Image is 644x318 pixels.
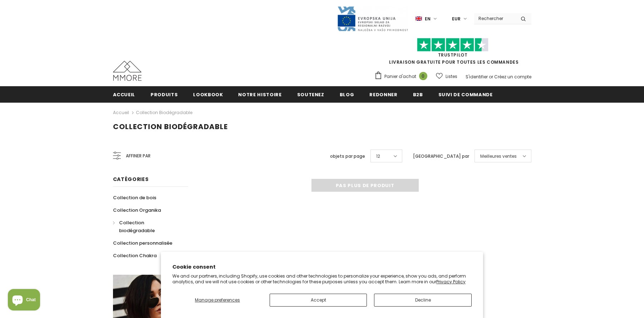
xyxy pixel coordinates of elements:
[419,72,427,80] span: 0
[238,91,281,98] span: Notre histoire
[270,294,367,307] button: Accept
[494,74,531,80] a: Créez un compte
[113,240,172,246] span: Collection personnalisée
[413,86,423,102] a: B2B
[172,294,262,307] button: Manage preferences
[113,249,157,262] a: Collection Chakra
[374,41,531,65] span: LIVRAISON GRATUITE POUR TOUTES LES COMMANDES
[113,204,161,216] a: Collection Organika
[193,91,223,98] span: Lookbook
[489,74,493,80] span: or
[474,13,515,24] input: Search Site
[384,73,416,80] span: Panier d'achat
[113,61,142,81] img: Cas MMORE
[113,108,129,117] a: Accueil
[113,207,161,214] span: Collection Organika
[126,152,151,160] span: Affiner par
[369,91,397,98] span: Redonner
[113,191,156,204] a: Collection de bois
[193,86,223,102] a: Lookbook
[413,91,423,98] span: B2B
[113,237,172,249] a: Collection personnalisée
[340,91,354,98] span: Blog
[297,86,324,102] a: soutenez
[376,153,380,160] span: 12
[172,263,472,271] h2: Cookie consent
[466,74,488,80] a: S'identifier
[195,297,240,303] span: Manage preferences
[416,16,422,22] img: i-lang-1.png
[337,15,408,21] a: Javni Razpis
[113,216,180,237] a: Collection biodégradable
[369,86,397,102] a: Redonner
[113,122,228,132] span: Collection biodégradable
[438,52,468,58] a: TrustPilot
[119,219,155,234] span: Collection biodégradable
[436,70,457,83] a: Listes
[113,252,157,259] span: Collection Chakra
[438,86,493,102] a: Suivi de commande
[151,86,178,102] a: Produits
[452,15,461,23] span: EUR
[337,6,408,32] img: Javni Razpis
[113,194,156,201] span: Collection de bois
[446,73,457,80] span: Listes
[438,91,493,98] span: Suivi de commande
[436,279,466,285] a: Privacy Policy
[340,86,354,102] a: Blog
[6,289,42,312] inbox-online-store-chat: Shopify online store chat
[113,91,136,98] span: Accueil
[330,153,365,160] label: objets par page
[172,273,472,284] p: We and our partners, including Shopify, use cookies and other technologies to personalize your ex...
[151,91,178,98] span: Produits
[417,38,488,52] img: Faites confiance aux étoiles pilotes
[297,91,324,98] span: soutenez
[374,71,431,82] a: Panier d'achat 0
[113,86,136,102] a: Accueil
[374,294,471,307] button: Decline
[238,86,281,102] a: Notre histoire
[113,176,149,183] span: Catégories
[425,15,431,23] span: en
[413,153,469,160] label: [GEOGRAPHIC_DATA] par
[136,109,192,116] a: Collection biodégradable
[480,153,517,160] span: Meilleures ventes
